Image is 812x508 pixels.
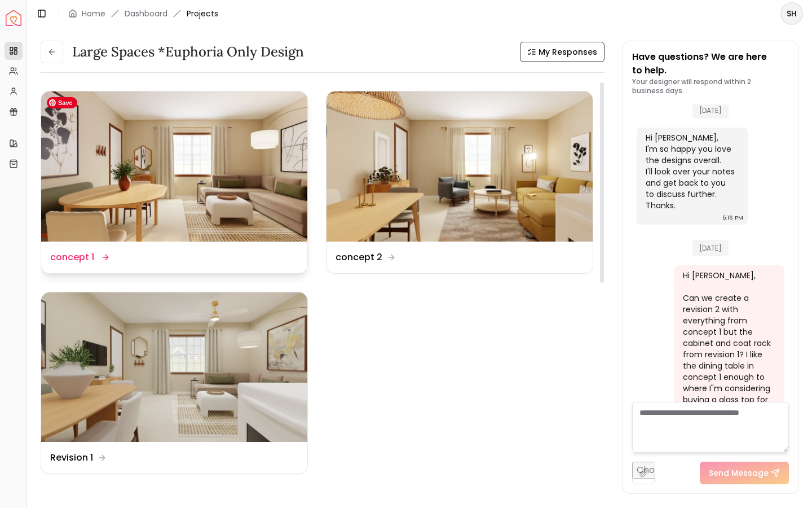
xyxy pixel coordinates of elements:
[326,91,593,274] a: concept 2concept 2
[683,270,774,417] div: Hi [PERSON_NAME], Can we create a revision 2 with everything from concept 1 but the cabinet and c...
[539,46,597,58] span: My Responses
[187,8,218,19] span: Projects
[646,132,736,211] div: Hi [PERSON_NAME], I'm so happy you love the designs overall. I'll look over your notes and get ba...
[68,8,218,19] nav: breadcrumb
[326,91,593,242] img: concept 2
[780,2,803,25] button: SH
[336,251,382,264] dd: concept 2
[782,3,802,24] span: SH
[41,91,308,274] a: concept 1concept 1
[692,240,729,256] span: [DATE]
[632,77,789,95] p: Your designer will respond within 2 business days.
[125,8,167,19] a: Dashboard
[72,43,304,61] h3: Large Spaces *Euphoria Only design
[520,42,604,62] button: My Responses
[50,451,93,465] dd: Revision 1
[47,97,77,108] span: Save
[6,10,21,26] img: Spacejoy Logo
[50,251,94,264] dd: concept 1
[41,292,307,443] img: Revision 1
[722,212,743,224] div: 5:16 PM
[82,8,105,19] a: Home
[41,292,308,475] a: Revision 1Revision 1
[41,91,307,242] img: concept 1
[632,50,789,77] p: Have questions? We are here to help.
[692,102,729,119] span: [DATE]
[6,10,21,26] a: Spacejoy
